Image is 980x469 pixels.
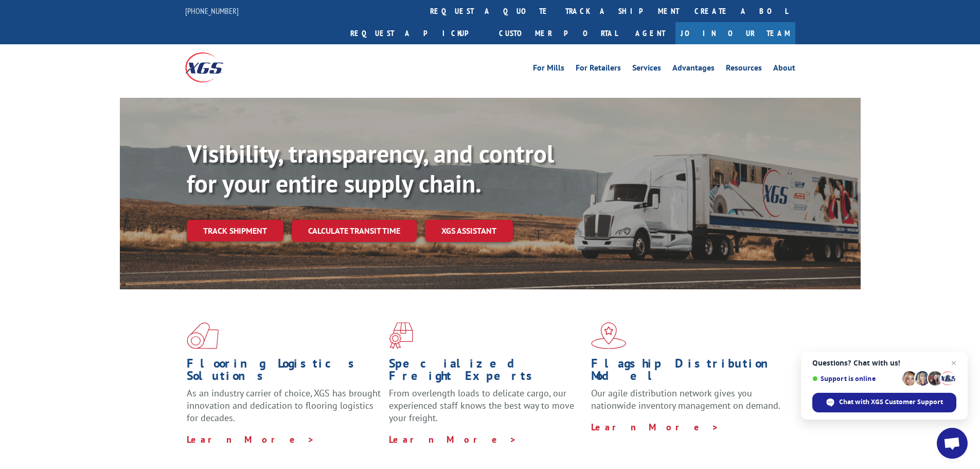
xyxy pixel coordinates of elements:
[625,22,675,44] a: Agent
[726,64,762,75] a: Resources
[389,357,583,387] h1: Specialized Freight Experts
[185,6,239,16] a: [PHONE_NUMBER]
[591,357,786,387] h1: Flagship Distribution Model
[591,421,719,433] a: Learn More >
[812,375,899,383] span: Support is online
[591,322,627,349] img: xgs-icon-flagship-distribution-model-red
[812,359,956,367] span: Questions? Chat with us!
[187,220,283,241] a: Track shipment
[187,322,219,349] img: xgs-icon-total-supply-chain-intelligence-red
[576,64,621,75] a: For Retailers
[187,137,554,199] b: Visibility, transparency, and control for your entire supply chain.
[632,64,661,75] a: Services
[675,22,795,44] a: Join Our Team
[839,397,943,407] span: Chat with XGS Customer Support
[672,64,715,75] a: Advantages
[591,387,780,411] span: Our agile distribution network gives you nationwide inventory management on demand.
[773,64,795,75] a: About
[389,387,583,433] p: From overlength loads to delicate cargo, our experienced staff knows the best way to move your fr...
[187,357,381,387] h1: Flooring Logistics Solutions
[491,22,625,44] a: Customer Portal
[937,428,968,459] div: Open chat
[292,220,417,242] a: Calculate transit time
[425,220,513,242] a: XGS ASSISTANT
[389,322,413,349] img: xgs-icon-focused-on-flooring-red
[343,22,491,44] a: Request a pickup
[533,64,564,75] a: For Mills
[812,393,956,412] div: Chat with XGS Customer Support
[389,433,517,445] a: Learn More >
[948,357,960,369] span: Close chat
[187,433,315,445] a: Learn More >
[187,387,381,424] span: As an industry carrier of choice, XGS has brought innovation and dedication to flooring logistics...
